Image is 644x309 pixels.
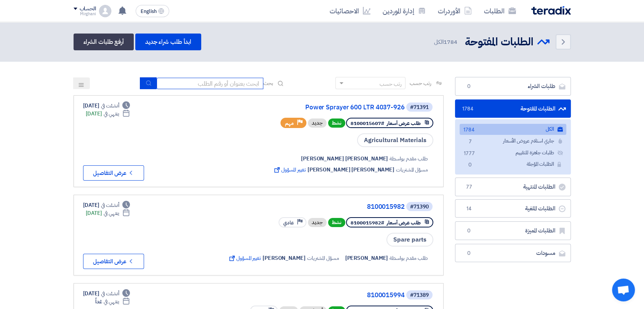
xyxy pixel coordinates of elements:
[83,254,144,269] button: عرض التفاصيل
[273,166,306,174] span: تغيير المسؤول
[612,279,635,301] div: Open chat
[86,209,130,217] div: [DATE]
[465,250,474,257] span: 0
[432,2,478,20] a: الأوردرات
[104,209,119,217] span: ينتهي في
[74,12,96,16] div: Mirghani
[157,78,263,89] input: ابحث بعنوان أو رقم الطلب
[466,126,475,134] span: 1784
[410,105,429,110] div: #71391
[101,201,119,209] span: أنشئت في
[409,79,431,87] span: رتب حسب
[465,227,474,235] span: 0
[465,83,474,90] span: 0
[466,150,475,158] span: 1777
[389,155,428,163] span: طلب مقدم بواسطة
[328,118,345,128] span: نشط
[386,233,433,247] span: Spare parts
[460,136,566,147] a: جاري استلام عروض الأسعار
[531,6,571,15] img: Teradix logo
[80,6,96,12] div: الحساب
[307,254,339,262] span: مسؤل المشتريات
[387,120,421,127] span: طلب عرض أسعار
[465,205,474,213] span: 14
[283,219,294,226] span: عادي
[455,199,571,218] a: الطلبات الملغية14
[308,166,394,174] span: [PERSON_NAME] [PERSON_NAME]
[466,161,475,169] span: 0
[301,155,388,163] span: [PERSON_NAME] [PERSON_NAME]
[387,219,421,226] span: طلب عرض أسعار
[324,2,376,20] a: الاحصائيات
[99,5,111,17] img: profile_test.png
[455,244,571,263] a: مسودات0
[455,77,571,96] a: طلبات الشراء0
[252,292,405,299] a: 8100015994
[263,79,273,87] span: بحث
[478,2,522,20] a: الطلبات
[455,221,571,240] a: الطلبات المميزة0
[351,219,384,226] span: #8100015982
[104,110,119,118] span: ينتهي في
[228,254,261,262] span: تغيير المسؤول
[379,80,401,88] div: رتب حسب
[460,147,566,159] a: طلبات جاهزة للتقييم
[136,5,169,17] button: English
[101,102,119,110] span: أنشئت في
[83,290,130,298] div: [DATE]
[83,102,130,110] div: [DATE]
[83,201,130,209] div: [DATE]
[465,183,474,191] span: 77
[376,2,432,20] a: إدارة الموردين
[444,38,457,46] span: 1784
[345,254,388,262] span: [PERSON_NAME]
[466,138,475,146] span: 7
[434,38,458,46] span: الكل
[308,118,327,128] div: جديد
[308,218,327,227] div: جديد
[252,203,405,210] a: 8100015982
[410,204,429,210] div: #71390
[465,105,474,113] span: 1784
[328,218,345,227] span: نشط
[396,166,428,174] span: مسؤل المشتريات
[410,293,429,298] div: #71389
[351,120,384,127] span: #8100015607
[263,254,306,262] span: [PERSON_NAME]
[465,35,533,50] h2: الطلبات المفتوحة
[455,99,571,118] a: الطلبات المفتوحة1784
[460,159,566,170] a: الطلبات المؤجلة
[74,34,134,50] a: أرفع طلبات الشراء
[285,120,294,127] span: مهم
[460,124,566,135] a: الكل
[357,133,433,147] span: Agricultural Materials
[86,110,130,118] div: [DATE]
[252,104,405,111] a: Power Sprayer 600 LTR 4037-926
[101,290,119,298] span: أنشئت في
[141,9,157,14] span: English
[455,178,571,196] a: الطلبات المنتهية77
[389,254,428,262] span: طلب مقدم بواسطة
[104,298,119,306] span: ينتهي في
[135,34,201,50] a: ابدأ طلب شراء جديد
[83,165,144,181] button: عرض التفاصيل
[95,298,130,306] div: غداً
